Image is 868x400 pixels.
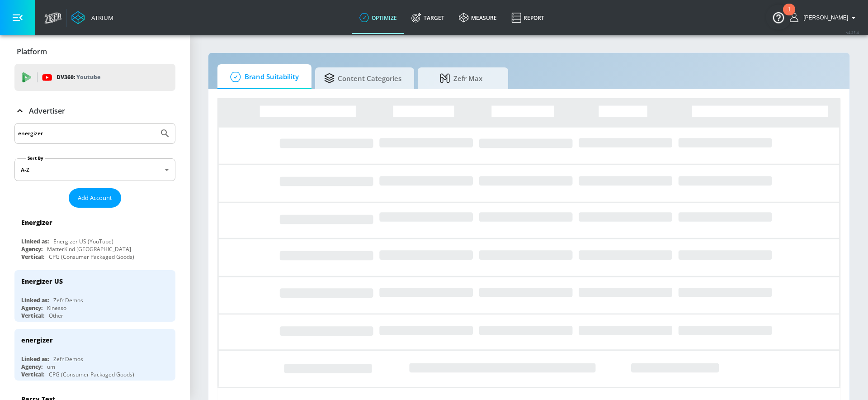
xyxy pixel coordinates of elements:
div: Energizer USLinked as:Zefr DemosAgency:KinessoVertical:Other [14,270,175,322]
button: [PERSON_NAME] [790,12,859,23]
div: CPG (Consumer Packaged Goods) [49,371,134,378]
p: Youtube [76,72,100,82]
span: v 4.25.4 [846,30,859,35]
button: Submit Search [155,124,175,143]
span: login as: anthony.rios@zefr.com [800,14,848,21]
div: EnergizerLinked as:Energizer US (YouTube)Agency:MatterKind [GEOGRAPHIC_DATA]Vertical:CPG (Consume... [14,211,175,263]
div: energizerLinked as:Zefr DemosAgency:umVertical:CPG (Consumer Packaged Goods) [14,329,175,381]
div: Vertical: [21,312,44,319]
div: Energizer US [21,277,63,286]
div: Agency: [21,304,42,312]
button: Open Resource Center, 1 new notification [766,5,791,30]
p: Platform [17,47,47,57]
a: optimize [352,1,404,34]
div: Linked as: [21,296,49,304]
div: Zefr Demos [53,296,83,304]
div: Energizer [21,218,52,227]
div: energizer [21,336,53,344]
div: Vertical: [21,371,44,378]
a: Target [404,1,452,34]
div: MatterKind [GEOGRAPHIC_DATA] [47,245,131,253]
p: DV360: [57,72,100,82]
div: Energizer US (YouTube) [53,238,113,245]
div: Atrium [88,14,113,22]
label: Sort By [26,155,45,161]
div: Kinesso [47,304,66,312]
span: Add Account [78,193,112,203]
span: Brand Suitability [226,66,299,88]
button: Add Account [69,188,121,208]
div: Other [49,312,63,319]
div: Agency: [21,245,42,253]
a: measure [452,1,504,34]
div: Advertiser [14,98,175,124]
div: CPG (Consumer Packaged Goods) [49,253,134,261]
span: Zefr Max [427,67,495,89]
div: A-Z [14,158,175,181]
div: Agency: [21,363,42,371]
div: um [47,363,55,371]
a: Atrium [71,11,113,24]
div: Zefr Demos [53,355,83,363]
span: Content Categories [324,67,401,89]
a: Report [504,1,552,34]
div: Linked as: [21,238,49,245]
div: DV360: Youtube [14,64,175,91]
input: Search by name [18,128,155,139]
div: Linked as: [21,355,49,363]
div: 1 [788,10,791,21]
div: Vertical: [21,253,44,261]
p: Advertiser [29,106,65,116]
div: Platform [14,39,175,64]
